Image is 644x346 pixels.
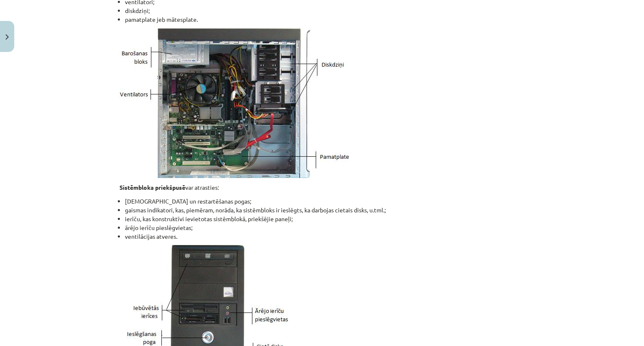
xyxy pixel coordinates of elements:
li: ierīču, kas konstruktīvi ievietotas sistēmblokā, priekšējie paneļi; [125,214,525,223]
li: [DEMOGRAPHIC_DATA] un restartēšanas pogas; [125,197,525,206]
img: icon-close-lesson-0947bae3869378f0d4975bcd49f059093ad1ed9edebbc8119c70593378902aed.svg [5,34,9,40]
p: var atrasties: [119,183,525,192]
li: ventilācijas atveres. [125,232,525,241]
li: gaismas indikatori, kas, piemēram, norāda, ka sistēmbloks ir ieslēgts, ka darbojas cietais disks,... [125,206,525,214]
li: pamatplate jeb mātesplate. [125,15,525,24]
li: ārējo ierīču pieslēgvietas; [125,223,525,232]
strong: Sistēmbloka priekšpusē [119,183,185,191]
li: diskdziņi; [125,6,525,15]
